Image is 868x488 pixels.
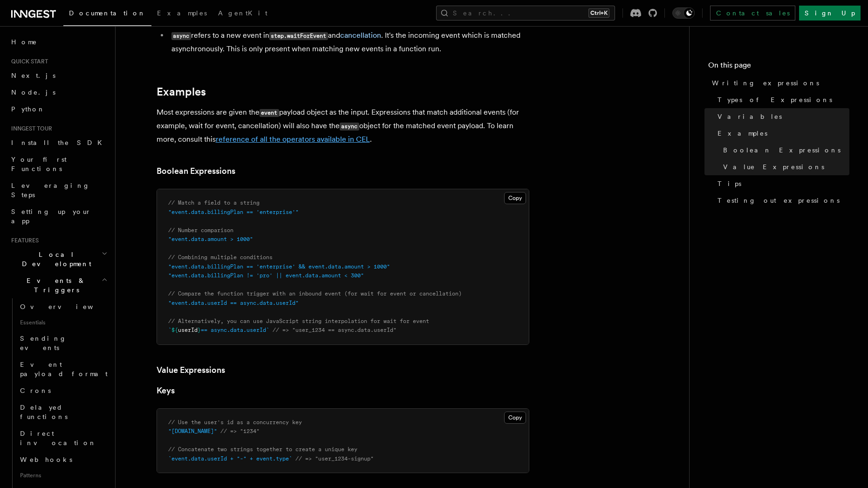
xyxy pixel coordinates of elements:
span: Sending events [20,335,67,351]
span: == async.data.userId` [201,327,269,333]
span: } [198,327,201,333]
span: Overview [20,303,116,310]
span: Python [11,105,45,113]
span: Value Expressions [723,162,824,172]
a: Home [7,34,109,50]
span: Types of Expressions [718,95,832,104]
span: Essentials [16,315,109,330]
span: Examples [157,9,207,17]
a: Direct invocation [16,425,109,451]
span: Events & Triggers [7,276,102,295]
a: Next.js [7,67,109,84]
span: Leveraging Steps [11,182,90,199]
a: Boolean Expressions [157,165,235,178]
code: async [340,123,359,131]
span: Variables [718,112,782,121]
code: async [171,32,191,40]
span: Boolean Expressions [723,145,841,155]
span: Inngest tour [7,125,52,132]
a: cancellation [340,31,381,40]
span: Testing out expressions [718,196,840,205]
a: Examples [151,3,212,25]
a: Examples [714,125,849,142]
a: AgentKit [212,3,273,25]
a: Node.js [7,84,109,101]
a: Sign Up [799,6,861,21]
a: Value Expressions [719,158,849,175]
span: // Combining multiple conditions [168,254,273,261]
span: Local Development [7,250,102,268]
span: Examples [718,129,767,138]
a: Tips [714,175,849,192]
a: Delayed functions [16,399,109,425]
a: Sending events [16,330,109,356]
span: Features [7,237,39,244]
a: Boolean Expressions [719,142,849,158]
span: Your first Functions [11,156,67,172]
span: userId [178,327,198,333]
a: Keys [157,384,175,397]
p: Most expressions are given the payload object as the input. Expressions that match additional eve... [157,106,529,146]
a: Contact sales [710,6,795,21]
a: Python [7,101,109,117]
span: Webhooks [20,456,72,463]
a: Install the SDK [7,134,109,151]
a: Crons [16,382,109,399]
a: Leveraging Steps [7,177,109,203]
span: Crons [20,387,51,394]
kbd: Ctrl+K [588,8,609,18]
a: Types of Expressions [714,91,849,108]
span: Direct invocation [20,430,96,447]
a: Webhooks [16,451,109,468]
span: // => "user_1234 == async.data.userId" [273,327,396,333]
button: Copy [504,412,526,424]
span: // Use the user's id as a concurrency key [168,419,302,426]
h4: On this page [708,60,849,75]
span: Node.js [11,89,55,96]
code: step.waitForEvent [269,32,328,40]
span: Writing expressions [712,78,819,88]
span: // Concatenate two strings together to create a unique key [168,446,357,453]
span: `event.data.userId + "-" + event.type` [168,455,292,462]
a: Your first Functions [7,151,109,177]
span: // Alternatively, you can use JavaScript string interpolation for wait for event [168,318,429,324]
li: refers to a new event in and . It's the incoming event which is matched asynchronously. This is o... [169,29,529,55]
span: // Compare the function trigger with an inbound event (for wait for event or cancellation) [168,290,462,297]
span: Next.js [11,72,55,79]
a: Overview [16,298,109,315]
span: Setting up your app [11,208,91,225]
a: Testing out expressions [714,192,849,209]
button: Search...Ctrl+K [436,6,615,21]
span: Install the SDK [11,139,108,146]
code: event [260,109,279,117]
span: "event.data.billingPlan == 'enterprise'" [168,209,299,215]
span: // => "1234" [220,428,260,434]
span: Quick start [7,58,48,65]
span: // => "user_1234-signup" [295,455,374,462]
a: Variables [714,108,849,125]
span: ` [168,327,171,333]
span: ${ [171,327,178,333]
a: Event payload format [16,356,109,382]
a: Writing expressions [708,75,849,91]
a: reference of all the operators available in CEL [216,135,370,144]
button: Local Development [7,246,109,272]
span: // Number comparison [168,227,233,234]
button: Events & Triggers [7,272,109,298]
span: Tips [718,179,741,188]
span: "event.data.billingPlan == 'enterprise' && event.data.amount > 1000" [168,263,390,270]
a: Examples [157,85,206,98]
button: Toggle dark mode [672,7,695,19]
span: Delayed functions [20,404,68,420]
span: "event.data.amount > 1000" [168,236,253,242]
span: "event.data.billingPlan != 'pro' || event.data.amount < 300" [168,272,364,279]
span: "event.data.userId == async.data.userId" [168,300,299,306]
span: // Match a field to a string [168,199,260,206]
span: Event payload format [20,361,108,378]
a: Documentation [63,3,151,26]
button: Copy [504,192,526,204]
span: Patterns [16,468,109,483]
span: Documentation [69,9,146,17]
span: AgentKit [218,9,267,17]
span: Home [11,37,37,47]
